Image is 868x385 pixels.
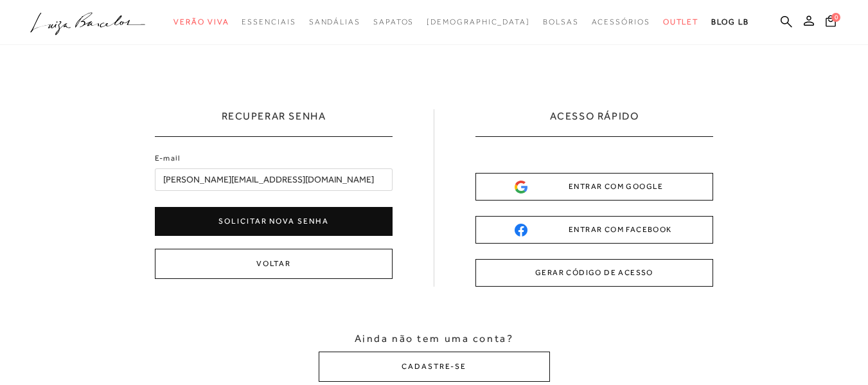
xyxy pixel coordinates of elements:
[592,17,650,26] span: Acessórios
[427,17,530,26] span: [DEMOGRAPHIC_DATA]
[475,216,713,244] button: ENTRAR COM FACEBOOK
[663,10,699,34] a: categoryNavScreenReaderText
[373,17,414,26] span: Sapatos
[711,17,748,26] span: BLOG LB
[242,10,296,34] a: categoryNavScreenReaderText
[515,223,674,237] div: ENTRAR COM FACEBOOK
[173,17,229,26] span: Verão Viva
[222,109,326,136] h1: Recuperar Senha
[155,168,393,191] input: E-mail
[515,180,674,193] div: ENTRAR COM GOOGLE
[427,10,530,34] a: noSubCategoriesText
[543,17,579,26] span: Bolsas
[711,10,748,34] a: BLOG LB
[355,332,513,346] span: Ainda não tem uma conta?
[319,352,550,382] button: CADASTRE-SE
[309,17,360,26] span: Sandálias
[309,10,360,34] a: categoryNavScreenReaderText
[592,10,650,34] a: categoryNavScreenReaderText
[242,17,296,26] span: Essenciais
[475,259,713,287] button: GERAR CÓDIGO DE ACESSO
[822,14,840,31] button: 0
[173,10,229,34] a: categoryNavScreenReaderText
[831,13,840,22] span: 0
[550,109,639,136] h2: ACESSO RÁPIDO
[155,207,393,236] button: Solicitar nova senha
[373,10,414,34] a: categoryNavScreenReaderText
[543,10,579,34] a: categoryNavScreenReaderText
[475,173,713,201] button: ENTRAR COM GOOGLE
[155,152,181,165] label: E-mail
[663,17,699,26] span: Outlet
[155,249,393,279] button: Voltar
